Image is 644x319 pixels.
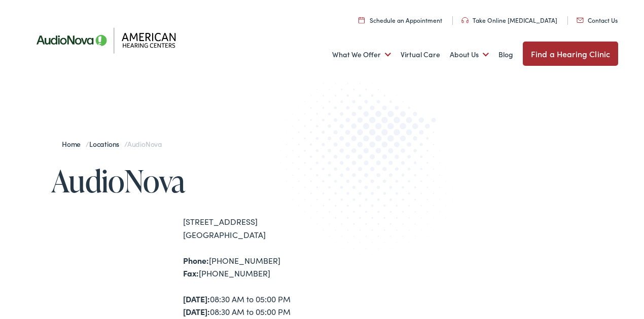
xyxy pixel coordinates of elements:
[183,293,210,304] strong: [DATE]:
[498,36,513,73] a: Blog
[359,16,442,24] a: Schedule an Appointment
[51,164,322,197] h1: AudioNova
[183,306,210,317] strong: [DATE]:
[62,139,162,149] span: / /
[523,42,618,66] a: Find a Hearing Clinic
[332,36,391,73] a: What We Offer
[461,17,469,23] img: utility icon
[359,17,365,23] img: utility icon
[577,16,618,24] a: Contact Us
[577,18,584,23] img: utility icon
[183,267,199,278] strong: Fax:
[183,254,322,280] div: [PHONE_NUMBER] [PHONE_NUMBER]
[183,255,209,266] strong: Phone:
[401,36,440,73] a: Virtual Care
[183,215,322,241] div: [STREET_ADDRESS] [GEOGRAPHIC_DATA]
[461,16,557,24] a: Take Online [MEDICAL_DATA]
[62,139,86,149] a: Home
[89,139,124,149] a: Locations
[127,139,162,149] span: AudioNova
[450,36,489,73] a: About Us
